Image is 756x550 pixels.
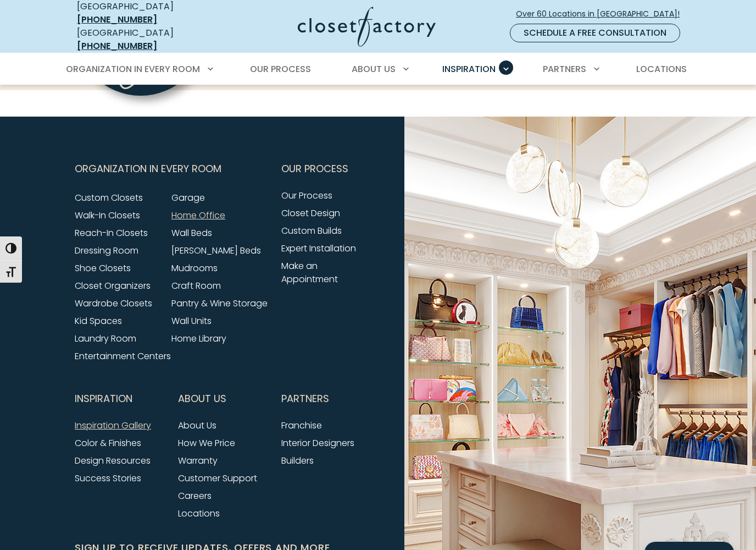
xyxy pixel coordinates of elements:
[442,63,496,75] span: Inspiration
[77,13,157,26] a: [PHONE_NUMBER]
[75,385,165,413] button: Footer Subnav Button - Inspiration
[281,155,371,183] button: Footer Subnav Button - Our Process
[171,332,226,345] a: Home Library
[298,7,436,47] img: Closet Factory Logo
[75,191,143,204] a: Custom Closets
[77,26,212,53] div: [GEOGRAPHIC_DATA]
[75,244,138,257] a: Dressing Room
[178,454,218,467] a: Warranty
[281,385,371,413] button: Footer Subnav Button - Partners
[66,63,200,75] span: Organization in Every Room
[75,419,151,432] a: Inspiration Gallery
[171,297,268,310] a: Pantry & Wine Storage
[75,454,151,467] a: Design Resources
[636,63,687,75] span: Locations
[75,279,151,292] a: Closet Organizers
[75,472,141,485] a: Success Stories
[281,207,340,219] a: Closet Design
[171,227,212,239] a: Wall Beds
[75,297,152,310] a: Wardrobe Closets
[178,419,216,432] a: About Us
[178,385,268,413] button: Footer Subnav Button - About Us
[75,155,221,183] span: Organization in Every Room
[171,315,212,327] a: Wall Units
[281,454,314,467] a: Builders
[75,155,268,183] button: Footer Subnav Button - Organization in Every Room
[281,437,354,449] a: Interior Designers
[171,244,261,257] a: [PERSON_NAME] Beds
[510,24,680,42] a: Schedule a Free Consultation
[171,209,225,222] a: Home Office
[171,191,205,204] a: Garage
[281,242,356,255] a: Expert Installation
[178,507,220,520] a: Locations
[543,63,586,75] span: Partners
[516,8,688,20] span: Over 60 Locations in [GEOGRAPHIC_DATA]!
[75,385,132,413] span: Inspiration
[281,155,348,183] span: Our Process
[352,63,396,75] span: About Us
[250,63,311,75] span: Our Process
[75,209,140,222] a: Walk-In Closets
[58,54,698,85] nav: Primary Menu
[171,262,218,274] a: Mudrooms
[281,224,342,237] a: Custom Builds
[75,315,122,327] a: Kid Spaces
[75,350,171,362] a: Entertainment Centers
[178,385,226,413] span: About Us
[75,262,131,274] a: Shoe Closets
[75,437,141,449] a: Color & Finishes
[281,385,329,413] span: Partners
[75,332,136,345] a: Laundry Room
[178,437,235,449] a: How We Price
[171,279,221,292] a: Craft Room
[515,4,689,24] a: Over 60 Locations in [GEOGRAPHIC_DATA]!
[178,472,257,485] a: Customer Support
[281,189,332,202] a: Our Process
[178,490,212,502] a: Careers
[281,260,338,285] a: Make an Appointment
[75,227,148,239] a: Reach-In Closets
[281,419,322,432] a: Franchise
[77,40,157,52] a: [PHONE_NUMBER]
